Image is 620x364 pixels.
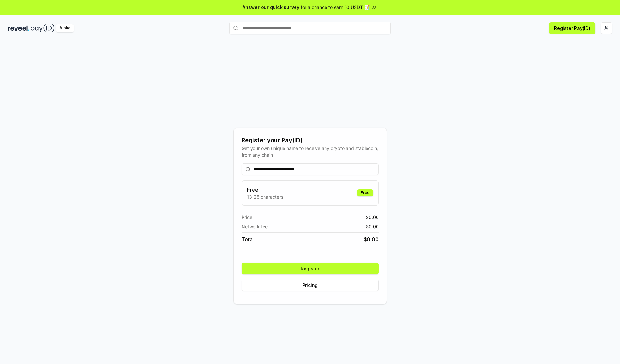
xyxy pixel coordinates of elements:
[364,235,379,243] span: $ 0.00
[56,24,74,32] div: Alpha
[242,145,379,158] div: Get your own unique name to receive any crypto and stablecoin, from any chain
[357,189,373,196] div: Free
[301,4,370,11] span: for a chance to earn 10 USDT 📝
[242,235,254,243] span: Total
[247,186,283,193] h3: Free
[242,280,379,291] button: Pricing
[242,136,379,145] div: Register your Pay(ID)
[242,214,252,221] span: Price
[366,223,379,230] span: $ 0.00
[247,193,283,200] p: 13-25 characters
[549,22,595,34] button: Register Pay(ID)
[31,24,55,32] img: pay_id
[242,223,268,230] span: Network fee
[243,4,299,11] span: Answer our quick survey
[366,214,379,221] span: $ 0.00
[242,263,379,274] button: Register
[8,24,29,32] img: reveel_dark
